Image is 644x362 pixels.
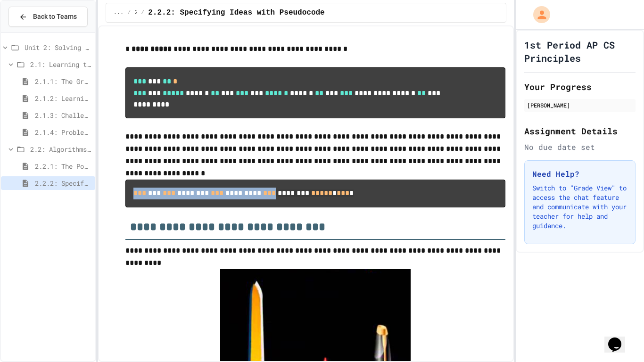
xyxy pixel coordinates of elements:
iframe: chat widget [604,324,635,353]
span: 2.2: Algorithms - from Pseudocode to Flowcharts [30,144,91,154]
span: 2.1.3: Challenge Problem - The Bridge [35,110,91,120]
span: / [141,9,144,16]
span: 2.1: Learning to Solve Hard Problems [30,59,91,69]
span: ... [114,9,124,16]
span: 2.1.4: Problem Solving Practice [35,127,91,137]
span: / [127,9,131,16]
h3: Need Help? [532,168,627,180]
span: 2.1.1: The Growth Mindset [35,76,91,86]
span: 2.2.1: The Power of Algorithms [35,161,91,171]
div: My Account [523,4,553,25]
div: No due date set [524,141,636,153]
span: 2.2: Algorithms - from Pseudocode to Flowcharts [135,9,138,16]
span: 2.1.2: Learning to Solve Hard Problems [35,93,91,103]
span: Back to Teams [33,12,77,22]
span: 2.2.2: Specifying Ideas with Pseudocode [35,178,91,188]
span: Unit 2: Solving Problems in Computer Science [25,42,91,52]
button: Back to Teams [8,7,88,27]
h2: Your Progress [524,80,636,93]
p: Switch to "Grade View" to access the chat feature and communicate with your teacher for help and ... [532,183,627,230]
span: 2.2.2: Specifying Ideas with Pseudocode [148,7,324,18]
h2: Assignment Details [524,124,636,138]
div: [PERSON_NAME] [527,101,633,109]
h1: 1st Period AP CS Principles [524,38,636,65]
